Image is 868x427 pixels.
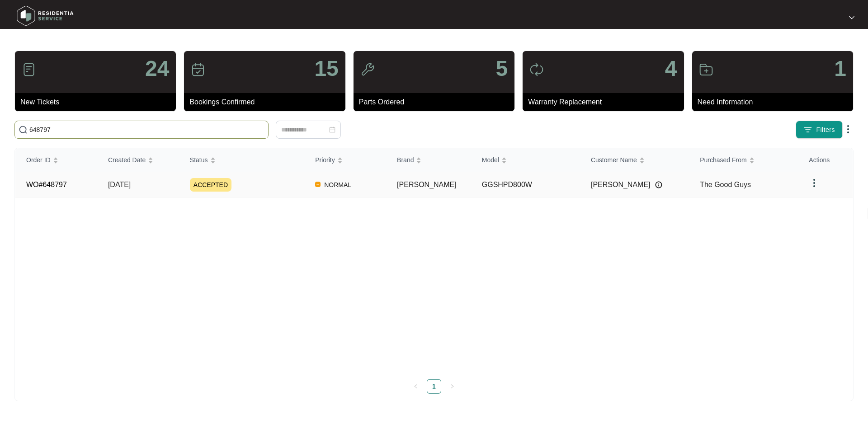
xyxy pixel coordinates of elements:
[482,155,499,165] span: Model
[445,379,459,394] li: Next Page
[108,181,131,188] span: [DATE]
[315,155,335,165] span: Priority
[409,379,423,394] button: left
[698,97,853,108] p: Need Information
[22,62,36,77] img: icon
[427,379,441,394] li: 1
[665,58,677,80] p: 4
[321,179,355,190] span: NORMAL
[145,58,169,80] p: 24
[700,155,746,165] span: Purchased From
[304,148,386,172] th: Priority
[655,181,662,188] img: Info icon
[386,148,471,172] th: Brand
[314,58,338,80] p: 15
[29,125,264,135] input: Search by Order Id, Assignee Name, Customer Name, Brand and Model
[849,15,854,20] img: dropdown arrow
[816,125,835,135] span: Filters
[413,384,419,389] span: left
[108,155,146,165] span: Created Date
[20,97,176,108] p: New Tickets
[798,148,853,172] th: Actions
[190,155,208,165] span: Status
[19,125,28,134] img: search-icon
[14,2,77,29] img: residentia service logo
[397,155,414,165] span: Brand
[834,58,846,80] p: 1
[97,148,179,172] th: Created Date
[700,181,751,188] span: The Good Guys
[580,148,689,172] th: Customer Name
[699,62,713,77] img: icon
[315,182,321,187] img: Vercel Logo
[360,62,375,77] img: icon
[445,379,459,394] button: right
[471,148,580,172] th: Model
[803,125,812,134] img: filter icon
[495,58,508,80] p: 5
[529,62,544,77] img: icon
[843,124,854,135] img: dropdown arrow
[796,121,843,139] button: filter iconFilters
[409,379,423,394] li: Previous Page
[427,380,441,393] a: 1
[359,97,514,108] p: Parts Ordered
[397,181,457,188] span: [PERSON_NAME]
[471,172,580,197] td: GGSHPD800W
[191,62,205,77] img: icon
[591,179,651,190] span: [PERSON_NAME]
[528,97,684,108] p: Warranty Replacement
[15,148,97,172] th: Order ID
[689,148,798,172] th: Purchased From
[26,155,51,165] span: Order ID
[179,148,304,172] th: Status
[190,178,231,192] span: ACCEPTED
[449,384,455,389] span: right
[26,181,67,188] a: WO#648797
[591,155,637,165] span: Customer Name
[809,178,820,188] img: dropdown arrow
[189,97,345,108] p: Bookings Confirmed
